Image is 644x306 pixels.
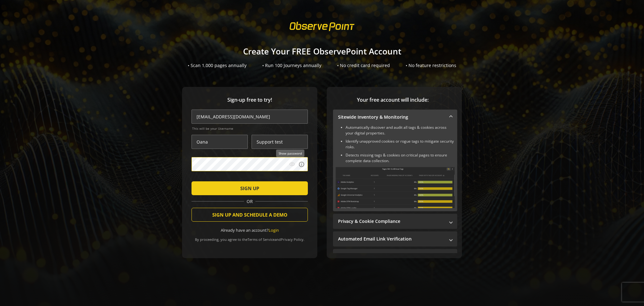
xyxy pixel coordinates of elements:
div: • Scan 1,000 pages annually [188,62,247,69]
div: Sitewide Inventory & Monitoring [333,125,457,211]
a: Privacy Policy [281,237,303,242]
li: Detects missing tags & cookies on critical pages to ensure complete data collection. [346,152,455,164]
mat-panel-title: Automated Email Link Verification [338,236,445,242]
input: Last Name * [252,135,308,149]
button: SIGN UP [192,181,308,195]
mat-expansion-panel-header: Privacy & Cookie Compliance [333,214,457,229]
li: Identify unapproved cookies or rogue tags to mitigate security risks. [346,139,455,150]
mat-expansion-panel-header: Performance Monitoring with Web Vitals [333,249,457,264]
mat-panel-title: Privacy & Cookie Compliance [338,218,445,224]
mat-expansion-panel-header: Sitewide Inventory & Monitoring [333,110,457,125]
button: SIGN UP AND SCHEDULE A DEMO [192,208,308,222]
span: SIGN UP AND SCHEDULE A DEMO [212,209,287,220]
mat-expansion-panel-header: Automated Email Link Verification [333,231,457,246]
div: • No feature restrictions [406,62,456,69]
span: OR [244,198,255,205]
mat-icon: visibility [289,161,295,167]
mat-panel-title: Sitewide Inventory & Monitoring [338,114,445,120]
li: Automatically discover and audit all tags & cookies across your digital properties. [346,125,455,136]
input: Email Address (name@work-email.com) * [192,110,308,124]
span: Your free account will include: [333,96,452,104]
a: Login [269,227,279,233]
span: This will be your Username [192,126,308,131]
div: • No credit card required [337,62,390,69]
a: Terms of Service [247,237,275,242]
input: First Name * [192,135,248,149]
mat-icon: info [298,161,305,167]
div: Already have an account? [192,227,308,233]
span: SIGN UP [240,183,259,194]
div: By proceeding, you agree to the and . [192,233,308,242]
span: Sign-up free to try! [192,96,308,104]
div: • Run 100 Journeys annually [262,62,321,69]
img: Sitewide Inventory & Monitoring [336,167,455,208]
